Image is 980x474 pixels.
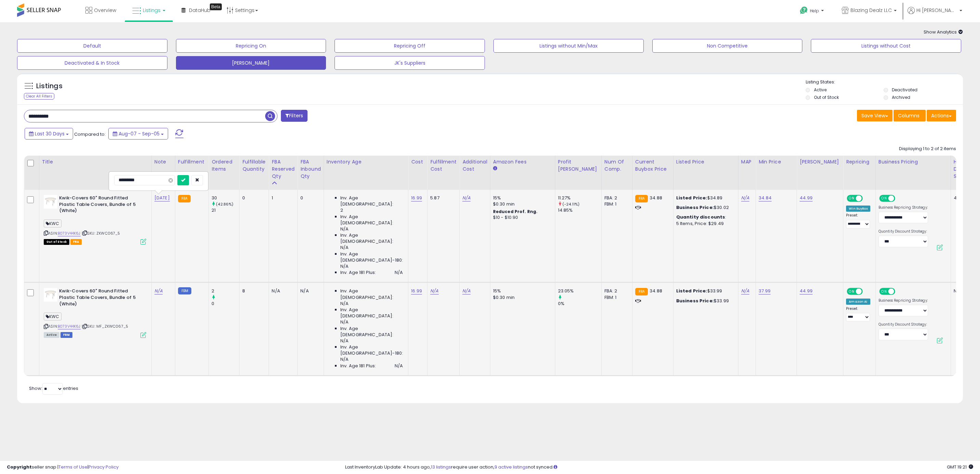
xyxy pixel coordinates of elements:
div: $0.30 min [493,294,550,301]
div: N/A [300,288,318,294]
div: Note [154,158,172,166]
span: N/A [395,269,403,276]
small: FBA [635,195,648,202]
div: Amazon AI [846,299,870,305]
span: KWC [44,220,62,227]
a: Hi [PERSON_NAME] [908,7,962,22]
span: N/A [340,245,349,251]
span: Inv. Age 181 Plus: [340,269,376,276]
span: OFF [894,196,905,201]
button: Filters [281,110,308,122]
small: FBA [178,195,191,202]
div: Repricing [846,158,873,166]
div: Preset: [846,213,870,228]
p: Listing States: [806,79,963,85]
div: FBA Reserved Qty [272,158,295,180]
span: FBA [70,239,82,245]
span: Compared to: [74,131,106,137]
a: N/A [154,288,163,294]
div: ASIN: [44,288,146,337]
a: 16.99 [411,288,422,294]
span: OFF [894,289,905,294]
span: N/A [340,301,349,307]
button: Repricing Off [335,39,485,53]
div: 30 [212,195,239,201]
a: N/A [462,195,471,201]
div: 21 [212,207,239,213]
div: Additional Cost [462,158,487,173]
span: N/A [340,263,349,269]
div: 23.05% [558,288,601,294]
img: 212LyGJwa6L._SL40_.jpg [44,288,57,302]
a: B073V44K6J [58,324,81,329]
span: Inv. Age [DEMOGRAPHIC_DATA]: [340,326,403,338]
span: Inv. Age [DEMOGRAPHIC_DATA]-180: [340,251,403,263]
span: Listings [143,7,161,14]
b: Business Price: [676,204,714,211]
b: Listed Price: [676,195,707,201]
small: FBM [178,287,191,294]
div: 41.20 [954,195,976,201]
span: ON [880,196,888,201]
i: Get Help [800,6,808,15]
b: Reduced Prof. Rng. [493,209,538,214]
span: 34.88 [650,195,662,201]
div: 8 [242,288,263,294]
span: All listings that are currently out of stock and unavailable for purchase on Amazon [44,239,69,245]
span: Hi [PERSON_NAME] [916,7,957,14]
span: KWC [44,313,62,320]
span: OFF [862,289,873,294]
span: N/A [395,363,403,369]
div: 0 [242,195,263,201]
span: Inv. Age [DEMOGRAPHIC_DATA]: [340,232,403,245]
span: 34.88 [650,288,662,294]
div: ASIN: [44,195,146,244]
div: Ordered Items [212,158,236,173]
b: Listed Price: [676,288,707,294]
div: Business Pricing [879,158,948,166]
div: N/A [272,288,292,294]
div: Fulfillment Cost [430,158,457,173]
b: Kwik-Covers 60" Round Fitted Plastic Table Covers, Bundle of 5 (White) [59,288,142,309]
div: FBA: 2 [604,195,627,201]
div: Listed Price [676,158,735,166]
span: Inv. Age [DEMOGRAPHIC_DATA]: [340,288,403,300]
div: Win BuyBox [846,206,870,212]
div: 2 [212,288,239,294]
a: 44.99 [800,288,813,294]
div: Fulfillable Quantity [242,158,266,173]
button: Actions [927,110,956,121]
span: ON [847,289,856,294]
span: All listings currently available for purchase on Amazon [44,332,59,338]
span: Inv. Age [DEMOGRAPHIC_DATA]: [340,214,403,226]
div: 0 [300,195,318,201]
small: (-24.11%) [562,201,580,207]
a: 44.99 [800,195,813,201]
label: Quantity Discount Strategy: [879,229,928,234]
span: ON [847,196,856,201]
div: FBM: 1 [604,294,627,301]
span: N/A [340,226,349,232]
label: Business Repricing Strategy: [879,298,928,303]
span: Show Analytics [924,29,963,35]
div: Title [42,158,149,166]
button: Listings without Min/Max [493,39,644,53]
button: Save View [857,110,893,121]
div: MAP [741,158,753,166]
a: 34.84 [759,195,772,201]
div: 15% [493,195,550,201]
div: 11.27% [558,195,601,201]
a: 37.99 [759,288,771,294]
span: Aug-07 - Sep-05 [119,130,160,137]
span: 2 [340,207,343,213]
span: N/A [340,356,349,363]
div: N/A [954,288,976,294]
span: Blazing Dealz LLC [850,7,892,14]
a: N/A [462,288,471,294]
div: $0.30 min [493,201,550,207]
h5: Listings [36,81,63,91]
span: Inv. Age 181 Plus: [340,363,376,369]
div: Current Buybox Price [635,158,670,173]
div: Fulfillment [178,158,206,166]
div: Profit [PERSON_NAME] [558,158,599,173]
